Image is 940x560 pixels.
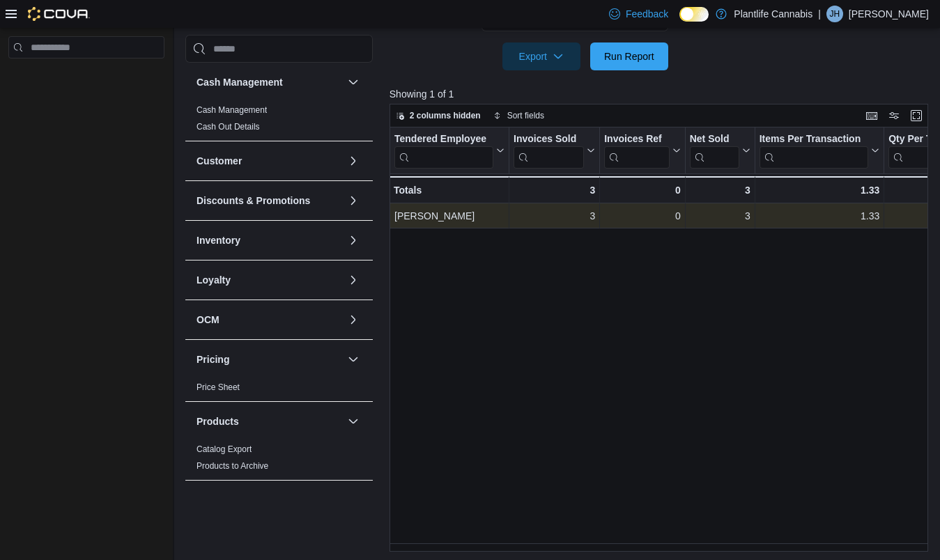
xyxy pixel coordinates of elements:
span: Feedback [626,7,668,21]
button: Tendered Employee [394,133,504,169]
div: 3 [689,182,750,199]
button: OCM [345,311,362,328]
nav: Complex example [8,61,164,95]
a: Cash Out Details [197,122,260,132]
span: Cash Out Details [197,121,260,132]
button: Products [197,414,342,428]
button: Export [502,42,580,70]
div: Items Per Transaction [759,133,868,169]
button: Loyalty [345,272,362,288]
p: | [818,6,821,22]
button: Cash Management [345,74,362,91]
div: 3 [514,208,595,224]
a: Catalog Export [197,444,252,454]
h3: Loyalty [197,273,231,287]
h3: OCM [197,313,219,327]
input: Dark Mode [679,7,709,22]
button: Net Sold [689,133,750,169]
div: 1.33 [759,182,879,199]
button: OCM [197,313,342,327]
span: Dark Mode [679,22,680,22]
button: Display options [886,107,902,124]
button: Discounts & Promotions [345,192,362,209]
h3: Discounts & Promotions [197,194,310,208]
span: Price Sheet [197,382,240,393]
div: Jadian Hawk [826,6,843,22]
span: Catalog Export [197,444,252,455]
div: Cash Management [185,102,373,141]
a: Cash Management [197,105,267,115]
img: Cova [28,7,90,21]
p: Showing 1 of 1 [390,87,934,101]
div: 3 [514,182,595,199]
button: Inventory [197,233,342,247]
div: Tendered Employee [394,133,493,146]
h3: Customer [197,154,242,168]
button: Pricing [345,351,362,368]
h3: Inventory [197,233,240,247]
button: Pricing [197,352,342,366]
div: Invoices Ref [604,133,669,146]
button: Invoices Sold [514,133,595,169]
button: Products [345,413,362,430]
div: [PERSON_NAME] [394,208,504,224]
p: [PERSON_NAME] [849,6,929,22]
a: Products to Archive [197,461,268,471]
div: Invoices Ref [604,133,669,169]
p: Plantlife Cannabis [734,6,812,22]
span: Products to Archive [197,460,268,472]
button: Keyboard shortcuts [863,107,880,124]
button: Sort fields [488,107,550,124]
button: Enter fullscreen [908,107,925,124]
button: Run Report [590,42,668,70]
div: 3 [690,208,750,224]
button: Invoices Ref [604,133,680,169]
div: Tendered Employee [394,133,493,169]
div: Totals [394,182,504,199]
button: Items Per Transaction [759,133,879,169]
button: Cash Management [197,75,342,89]
div: Invoices Sold [514,133,584,169]
button: Discounts & Promotions [197,194,342,208]
span: Run Report [604,49,654,63]
div: Invoices Sold [514,133,584,146]
span: 2 columns hidden [410,110,481,121]
div: Net Sold [689,133,739,146]
div: Items Per Transaction [759,133,868,146]
h3: Cash Management [197,75,283,89]
div: Net Sold [689,133,739,169]
a: Price Sheet [197,382,240,392]
button: Inventory [345,232,362,249]
div: Pricing [185,379,373,401]
div: 0 [604,182,680,199]
button: Customer [345,153,362,169]
button: 2 columns hidden [390,107,486,124]
button: Customer [197,154,342,168]
span: Export [511,42,572,70]
div: 1.33 [760,208,880,224]
h3: Pricing [197,352,229,366]
h3: Products [197,414,239,428]
button: Loyalty [197,273,342,287]
div: Products [185,441,373,480]
span: JH [830,6,840,22]
div: 0 [604,208,680,224]
span: Cash Management [197,104,267,116]
span: Sort fields [507,110,544,121]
